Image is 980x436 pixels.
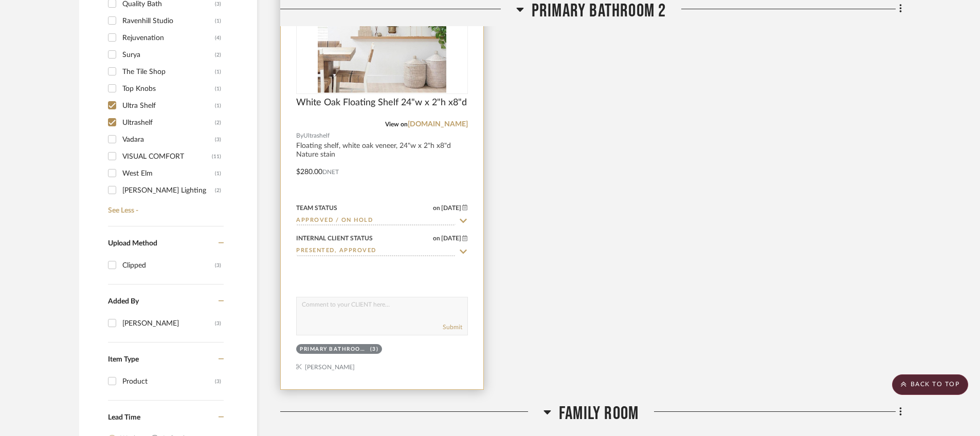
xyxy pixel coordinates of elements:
[122,30,215,46] div: Rejuvenation
[212,148,221,165] div: (11)
[215,373,221,390] div: (3)
[108,356,139,363] span: Item Type
[370,346,379,353] div: (3)
[892,374,968,395] scroll-to-top-button: BACK TO TOP
[215,47,221,63] div: (2)
[122,47,215,63] div: Surya
[105,199,224,215] a: See Less -
[215,257,221,274] div: (3)
[215,30,221,46] div: (4)
[215,81,221,97] div: (1)
[385,121,408,127] span: View on
[408,121,468,128] a: [DOMAIN_NAME]
[433,205,440,211] span: on
[122,165,215,182] div: West Elm
[215,13,221,29] div: (1)
[108,414,140,421] span: Lead Time
[122,98,215,114] div: Ultra Shelf
[215,98,221,114] div: (1)
[443,323,462,332] button: Submit
[296,203,337,213] div: Team Status
[122,148,212,165] div: VISUAL COMFORT
[296,247,456,256] input: Type to Search…
[215,64,221,80] div: (1)
[215,182,221,199] div: (2)
[108,298,139,305] span: Added By
[122,182,215,199] div: [PERSON_NAME] Lighting
[108,240,157,247] span: Upload Method
[303,131,330,141] span: Ultrashelf
[122,115,215,131] div: Ultrashelf
[300,346,368,353] div: Primary Bathroom 2
[122,257,215,274] div: Clipped
[440,235,462,242] span: [DATE]
[215,131,221,148] div: (3)
[122,13,215,29] div: Ravenhill Studio
[122,131,215,148] div: Vadara
[122,373,215,390] div: Product
[296,216,456,226] input: Type to Search…
[559,403,639,425] span: Family Room
[296,234,373,243] div: Internal Client Status
[215,315,221,332] div: (3)
[122,315,215,332] div: [PERSON_NAME]
[433,235,440,241] span: on
[122,64,215,80] div: The Tile Shop
[440,204,462,212] span: [DATE]
[215,115,221,131] div: (2)
[122,81,215,97] div: Top Knobs
[296,131,303,141] span: By
[296,97,467,108] span: White Oak Floating Shelf 24"w x 2"h x8"d
[215,165,221,182] div: (1)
